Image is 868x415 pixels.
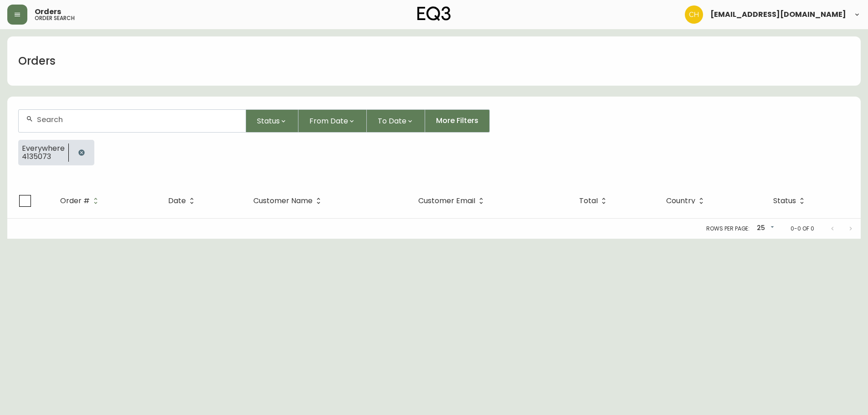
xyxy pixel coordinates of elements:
[367,109,425,133] button: To Date
[168,198,186,204] span: Date
[35,15,75,21] h5: order search
[298,109,367,133] button: From Date
[773,197,808,205] span: Status
[22,144,65,153] span: Everywhere
[710,11,846,18] span: [EMAIL_ADDRESS][DOMAIN_NAME]
[773,198,796,204] span: Status
[60,197,102,205] span: Order #
[22,153,65,161] span: 4135073
[436,116,478,126] span: More Filters
[253,197,324,205] span: Customer Name
[168,197,198,205] span: Date
[18,53,56,69] h1: Orders
[425,109,490,133] button: More Filters
[706,225,750,233] p: Rows per page:
[37,115,238,124] input: Search
[418,198,475,204] span: Customer Email
[35,8,61,15] span: Orders
[253,198,313,204] span: Customer Name
[60,198,90,204] span: Order #
[666,198,695,204] span: Country
[418,197,487,205] span: Customer Email
[417,6,451,21] img: logo
[791,225,814,233] p: 0-0 of 0
[753,221,776,236] div: 25
[257,115,280,127] span: Status
[685,5,703,24] img: 6288462cea190ebb98a2c2f3c744dd7e
[378,115,406,127] span: To Date
[309,115,348,127] span: From Date
[579,198,598,204] span: Total
[579,197,610,205] span: Total
[666,197,707,205] span: Country
[246,109,298,133] button: Status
